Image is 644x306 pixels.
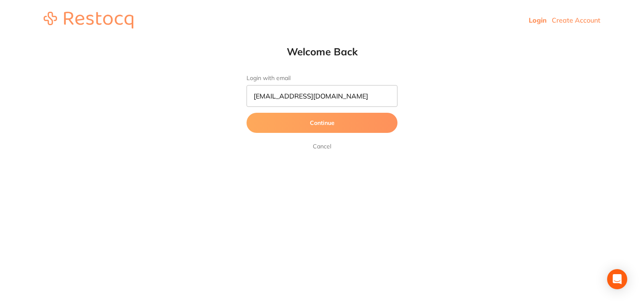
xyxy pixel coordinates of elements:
[247,75,397,82] label: Login with email
[311,141,333,151] a: Cancel
[230,45,414,58] h1: Welcome Back
[529,16,547,24] a: Login
[247,113,397,133] button: Continue
[552,16,600,24] a: Create Account
[44,12,133,29] img: restocq_logo.svg
[607,269,627,289] div: Open Intercom Messenger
